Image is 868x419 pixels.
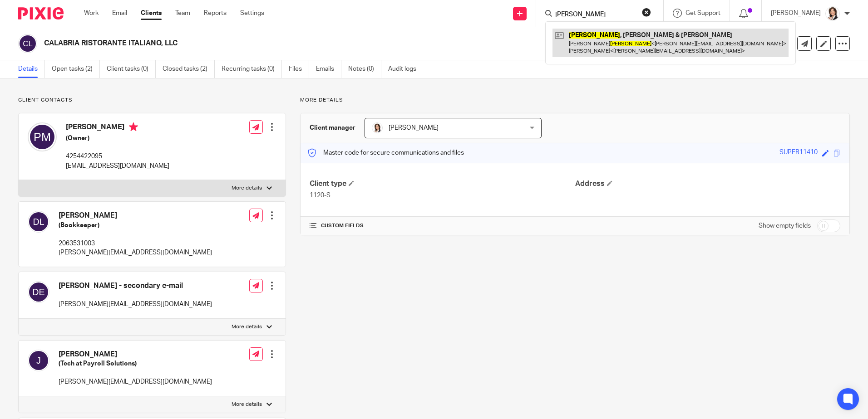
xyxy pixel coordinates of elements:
label: Show empty fields [759,221,811,230]
p: More details [232,323,262,331]
h5: (Owner) [66,134,169,143]
img: BW%20Website%203%20-%20square.jpg [825,6,840,21]
img: svg%3E [28,122,57,151]
a: Open tasks (2) [52,60,100,78]
a: Client tasks (0) [107,60,156,78]
img: svg%3E [28,281,49,303]
p: [PERSON_NAME] [771,9,821,18]
a: Files [289,60,309,78]
a: Settings [240,9,264,18]
p: 1120-S [310,191,575,200]
input: Search [554,11,636,19]
img: svg%3E [28,211,49,233]
i: Primary [129,122,138,132]
h4: [PERSON_NAME] [59,350,212,359]
p: 2063531003 [59,239,212,248]
h4: CUSTOM FIELDS [310,222,575,229]
a: Email [112,9,127,18]
span: [PERSON_NAME] [389,125,439,131]
a: Reports [204,9,227,18]
p: More details [232,401,262,408]
p: Client contacts [18,97,286,104]
p: Master code for secure communications and files [307,148,464,157]
button: Clear [642,8,651,17]
a: Team [175,9,190,18]
img: svg%3E [28,350,49,371]
h5: (Bookkeeper) [59,221,212,230]
a: Audit logs [388,60,423,78]
h4: Client type [310,179,575,189]
img: BW%20Website%203%20-%20square.jpg [372,122,383,133]
p: [PERSON_NAME][EMAIL_ADDRESS][DOMAIN_NAME] [59,377,212,386]
div: SUPER11410 [779,148,818,158]
img: svg%3E [18,34,37,53]
a: Closed tasks (2) [163,60,215,78]
a: Emails [316,60,341,78]
a: Work [84,9,99,18]
p: 4254422095 [66,152,169,161]
h3: Client manager [310,123,355,132]
h2: CALABRIA RISTORANTE ITALIANO, LLC [44,39,590,48]
p: [EMAIL_ADDRESS][DOMAIN_NAME] [66,161,169,171]
p: More details [232,185,262,192]
img: Pixie [18,7,64,19]
p: [PERSON_NAME][EMAIL_ADDRESS][DOMAIN_NAME] [59,248,212,257]
p: [PERSON_NAME][EMAIL_ADDRESS][DOMAIN_NAME] [59,300,212,309]
a: Recurring tasks (0) [222,60,282,78]
h4: [PERSON_NAME] [59,211,212,220]
h5: (Tech at Payroll Solutions) [59,359,212,368]
h4: [PERSON_NAME] [66,122,169,134]
span: Get Support [686,10,720,16]
a: Clients [141,9,162,18]
h4: [PERSON_NAME] - secondary e-mail [59,281,212,291]
h4: Address [575,179,840,189]
p: More details [300,97,850,104]
a: Details [18,60,45,78]
a: Notes (0) [348,60,381,78]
